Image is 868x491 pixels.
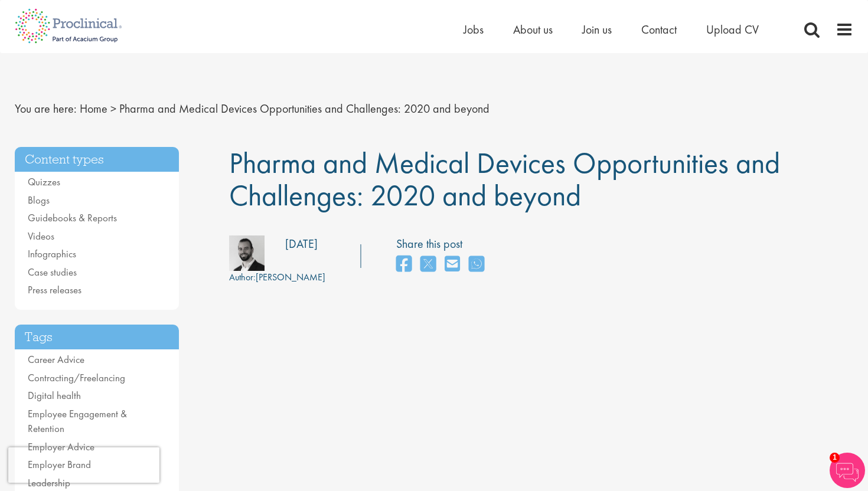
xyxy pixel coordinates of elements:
[830,453,865,488] img: Chatbot
[229,271,256,283] span: Author:
[28,266,77,279] a: Case studies
[119,101,490,116] span: Pharma and Medical Devices Opportunities and Challenges: 2020 and beyond
[513,22,553,37] a: About us
[15,101,77,116] span: You are here:
[285,235,318,253] div: [DATE]
[8,447,159,483] iframe: reCAPTCHA
[28,389,81,402] a: Digital health
[28,194,50,207] a: Blogs
[396,235,490,253] label: Share this post
[229,271,325,284] div: [PERSON_NAME]
[582,22,612,37] a: Join us
[464,22,484,37] a: Jobs
[28,211,117,224] a: Guidebooks & Reports
[28,175,60,188] a: Quizzes
[396,252,412,277] a: share on facebook
[830,453,840,463] span: 1
[28,440,94,453] a: Employer Advice
[706,22,759,37] a: Upload CV
[229,144,780,214] span: Pharma and Medical Devices Opportunities and Challenges: 2020 and beyond
[641,22,677,37] a: Contact
[229,235,265,271] img: 76d2c18e-6ce3-4617-eefd-08d5a473185b
[445,252,460,277] a: share on email
[28,247,76,260] a: Infographics
[28,230,54,243] a: Videos
[28,407,127,436] a: Employee Engagement & Retention
[15,325,179,350] h3: Tags
[80,101,107,116] a: breadcrumb link
[28,353,84,366] a: Career Advice
[469,252,484,277] a: share on whats app
[110,101,116,116] span: >
[28,371,125,384] a: Contracting/Freelancing
[15,147,179,172] h3: Content types
[420,252,436,277] a: share on twitter
[28,283,81,296] a: Press releases
[28,476,70,489] a: Leadership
